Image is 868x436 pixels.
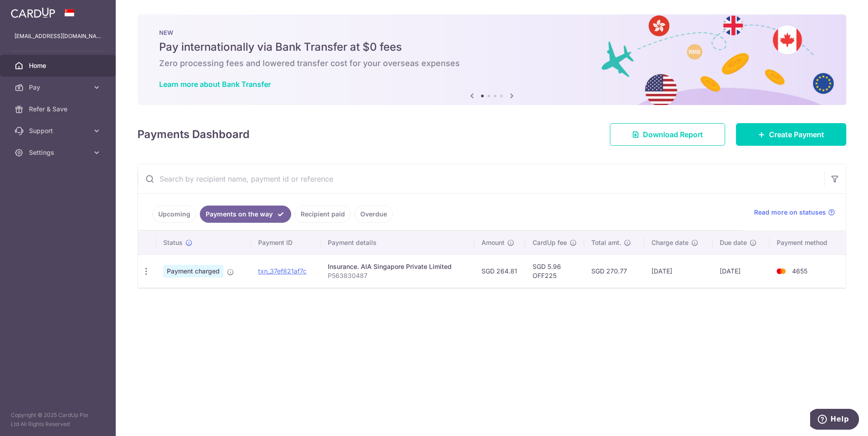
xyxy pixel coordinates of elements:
span: Due date [720,238,747,247]
span: 4655 [792,267,807,275]
a: Recipient paid [295,206,351,223]
img: CardUp [11,7,55,18]
a: Create Payment [736,123,846,146]
p: P563830487 [328,271,467,280]
a: txn_37ef821af7c [258,267,307,275]
a: Read more on statuses [754,208,835,217]
th: Payment ID [251,231,321,254]
p: [EMAIL_ADDRESS][DOMAIN_NAME] [14,32,101,41]
img: Bank Card [772,266,790,277]
span: Create Payment [769,129,824,140]
span: Read more on statuses [754,208,826,217]
td: [DATE] [712,254,770,287]
span: CardUp fee [533,238,567,247]
td: SGD 270.77 [584,254,644,287]
span: Charge date [651,238,689,247]
span: Amount [481,238,505,247]
span: Refer & Save [29,105,89,114]
span: Payment charged [163,265,223,278]
a: Learn more about Bank Transfer [159,80,271,89]
div: Insurance. AIA Singapore Private Limited [328,262,467,271]
h6: Zero processing fees and lowered transfer cost for your overseas expenses [159,58,825,69]
a: Overdue [354,206,393,223]
span: Help [20,6,39,14]
p: NEW [159,29,825,36]
span: Support [29,126,89,135]
input: Search by recipient name, payment id or reference [138,164,824,193]
h5: Pay internationally via Bank Transfer at $0 fees [159,40,825,54]
span: Pay [29,83,89,92]
td: [DATE] [644,254,712,287]
iframe: Opens a widget where you can find more information [810,409,859,431]
a: Download Report [610,123,725,146]
th: Payment method [769,231,846,254]
span: Settings [29,148,89,157]
a: Payments on the way [200,206,291,223]
h4: Payments Dashboard [137,126,250,143]
img: Bank transfer banner [137,14,846,105]
span: Total amt. [591,238,621,247]
td: SGD 264.81 [474,254,525,287]
a: Upcoming [152,206,196,223]
th: Payment details [321,231,474,254]
span: Home [29,61,89,70]
td: SGD 5.96 OFF225 [525,254,584,287]
span: Download Report [643,129,703,140]
span: Status [163,238,183,247]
